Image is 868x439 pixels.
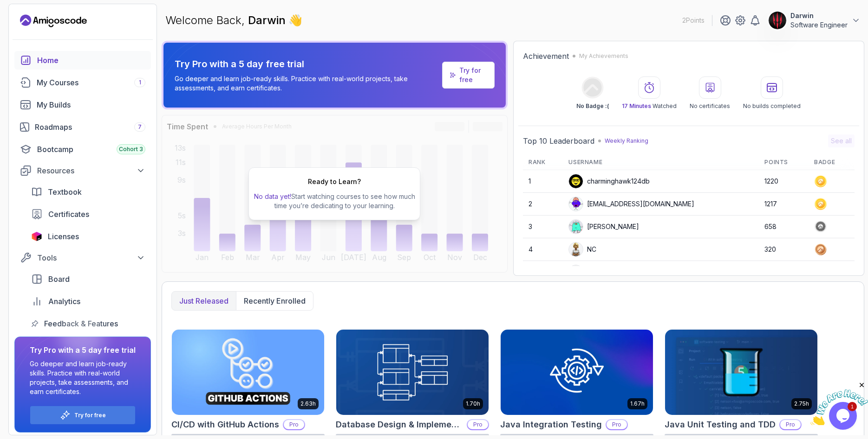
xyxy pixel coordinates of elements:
[630,400,645,407] p: 1.67h
[790,20,848,30] p: Software Engineer
[607,420,627,429] p: Pro
[569,265,583,279] img: user profile image
[26,227,151,246] a: licenses
[759,261,809,284] td: 252
[468,420,488,429] p: Pro
[569,174,583,188] img: user profile image
[336,330,489,415] img: Database Design & Implementation card
[37,252,145,263] div: Tools
[523,135,594,146] h2: Top 10 Leaderboard
[759,193,809,216] td: 1217
[14,51,151,70] a: home
[74,412,106,419] a: Try for free
[30,406,136,425] button: Try for free
[442,62,495,89] a: Try for free
[37,55,145,66] div: Home
[14,140,151,159] a: bootcamp
[14,249,151,266] button: Tools
[172,330,324,415] img: CI/CD with GitHub Actions card
[165,13,302,28] p: Welcome Back,
[622,102,651,109] span: 17 Minutes
[37,165,145,176] div: Resources
[523,216,563,238] td: 3
[523,170,563,193] td: 1
[248,13,288,27] span: Darwin
[37,144,145,155] div: Bootcamp
[794,400,809,407] p: 2.75h
[568,265,629,280] div: asifahmedjesi
[790,11,848,20] p: Darwin
[31,232,42,241] img: jetbrains icon
[576,102,609,110] p: No Badge :(
[35,121,145,133] div: Roadmaps
[119,146,143,153] span: Cohort 3
[568,174,650,189] div: charminghawk124db
[14,95,151,114] a: builds
[171,418,279,431] h2: CI/CD with GitHub Actions
[569,220,583,234] img: default monster avatar
[690,102,730,110] p: No certificates
[254,192,291,200] span: No data yet!
[26,183,151,201] a: textbook
[828,134,855,147] button: See all
[759,155,809,170] th: Points
[287,11,306,31] span: 👋
[284,420,304,429] p: Pro
[236,292,313,310] button: Recently enrolled
[26,292,151,311] a: analytics
[500,418,602,431] h2: Java Integration Testing
[466,400,480,407] p: 1.70h
[139,79,141,86] span: 1
[768,11,861,30] button: user profile imageDarwinSoftware Engineer
[30,359,136,396] p: Go deeper and learn job-ready skills. Practice with real-world projects, take assessments, and ea...
[665,330,817,415] img: Java Unit Testing and TDD card
[253,192,416,210] p: Start watching courses to see how much time you’re dedicating to your learning.
[523,261,563,284] td: 5
[569,197,583,211] img: default monster avatar
[244,295,306,306] p: Recently enrolled
[14,162,151,179] button: Resources
[175,74,438,93] p: Go deeper and learn job-ready skills. Practice with real-world projects, take assessments, and ea...
[523,238,563,261] td: 4
[26,314,151,333] a: feedback
[308,177,361,186] h2: Ready to Learn?
[780,420,801,429] p: Pro
[568,219,639,234] div: [PERSON_NAME]
[759,238,809,261] td: 320
[563,155,759,170] th: Username
[523,155,563,170] th: Rank
[48,296,80,307] span: Analytics
[523,51,569,62] h2: Achievement
[20,13,87,28] a: Landing page
[26,205,151,223] a: certificates
[568,242,596,257] div: NC
[459,66,487,84] a: Try for free
[14,73,151,92] a: courses
[665,418,776,431] h2: Java Unit Testing and TDD
[336,418,463,431] h2: Database Design & Implementation
[523,193,563,216] td: 2
[569,242,583,256] img: user profile image
[605,137,648,145] p: Weekly Ranking
[138,123,142,131] span: 7
[300,400,316,407] p: 2.63h
[759,216,809,238] td: 658
[175,57,438,70] p: Try Pro with a 5 day free trial
[809,155,855,170] th: Badge
[743,102,801,110] p: No builds completed
[682,16,705,25] p: 2 Points
[172,292,236,310] button: Just released
[501,330,653,415] img: Java Integration Testing card
[48,231,79,242] span: Licenses
[14,118,151,136] a: roadmaps
[579,52,628,60] p: My Achievements
[37,99,145,110] div: My Builds
[48,209,89,220] span: Certificates
[622,102,677,110] p: Watched
[48,186,82,197] span: Textbook
[759,170,809,193] td: 1220
[37,77,145,88] div: My Courses
[179,295,228,306] p: Just released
